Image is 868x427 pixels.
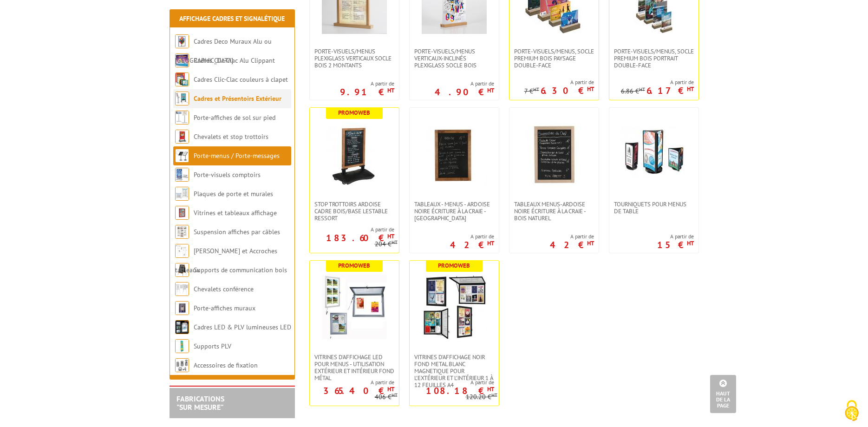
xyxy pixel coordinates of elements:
[410,379,494,386] span: A partir de
[487,239,494,247] sup: HT
[414,354,494,388] span: VITRINES D'AFFICHAGE NOIR FOND METAL BLANC MAGNETIQUE POUR L'EXTÉRIEUR ET L'INTÉRIEUR 1 À 12 FEUI...
[450,233,494,240] span: A partir de
[175,320,189,334] img: Cadres LED & PLV lumineuses LED
[657,242,694,248] p: 15 €
[524,79,594,86] span: A partir de
[194,342,231,350] a: Supports PLV
[326,235,394,241] p: 183.60 €
[491,392,497,398] sup: HT
[541,88,594,93] p: 6.30 €
[387,86,394,94] sup: HT
[175,282,189,296] img: Chevalets conférence
[710,375,736,413] a: Haut de la page
[435,80,494,87] span: A partir de
[314,48,394,69] span: Porte-Visuels/Menus Plexiglass Verticaux Socle Bois 2 Montants
[194,94,281,103] a: Cadres et Présentoirs Extérieur
[410,48,499,69] a: Porte-Visuels/Menus verticaux-inclinés plexiglass socle bois
[450,242,494,248] p: 42 €
[414,48,494,69] span: Porte-Visuels/Menus verticaux-inclinés plexiglass socle bois
[194,228,280,236] a: Suspension affiches par câbles
[587,239,594,247] sup: HT
[179,14,285,23] a: Affichage Cadres et Signalétique
[194,190,273,198] a: Plaques de porte et murales
[466,394,497,401] p: 120.20 €
[175,225,189,239] img: Suspension affiches par câbles
[194,113,275,122] a: Porte-affiches de sol sur pied
[550,242,594,248] p: 42 €
[414,201,494,222] span: Tableaux - Menus - Ardoise Noire écriture à la craie - [GEOGRAPHIC_DATA]
[175,37,272,65] a: Cadres Deco Muraux Alu ou [GEOGRAPHIC_DATA]
[387,385,394,393] sup: HT
[609,201,698,215] a: Tourniquets pour Menus de table
[323,388,394,394] p: 365.40 €
[194,132,268,141] a: Chevalets et stop trottoirs
[840,399,863,422] img: Cookies (fenêtre modale)
[621,79,694,86] span: A partir de
[175,34,189,48] img: Cadres Deco Muraux Alu ou Bois
[375,394,398,401] p: 406 €
[435,89,494,95] p: 4.90 €
[621,88,645,95] p: 6.86 €
[175,111,189,125] img: Porte-affiches de sol sur pied
[375,241,398,248] p: 204 €
[175,168,189,182] img: Porte-visuels comptoirs
[314,354,394,381] span: Vitrines d'affichage LED pour Menus - utilisation extérieur et intérieur fond métal
[514,201,594,222] span: Tableaux menus-Ardoise Noire écriture à la craie - Bois Naturel
[194,361,258,369] a: Accessoires de fixation
[176,394,224,412] a: FABRICATIONS"Sur Mesure"
[487,86,494,94] sup: HT
[175,301,189,315] img: Porte-affiches muraux
[422,122,487,187] img: Tableaux - Menus - Ardoise Noire écriture à la craie - Bois Foncé
[392,392,398,398] sup: HT
[687,85,694,93] sup: HT
[310,354,399,381] a: Vitrines d'affichage LED pour Menus - utilisation extérieur et intérieur fond métal
[194,171,261,179] a: Porte-visuels comptoirs
[514,48,594,69] span: PORTE-VISUELS/MENUS, SOCLE PREMIUM BOIS PAYSAGE DOUBLE-FACE
[639,86,645,92] sup: HT
[609,48,698,69] a: PORTE-VISUELS/MENUS, SOCLE PREMIUM BOIS PORTRAIT DOUBLE-FACE
[322,122,387,187] img: STOP TROTTOIRS ARDOISE CADRE BOIS/BASE LESTABLE RESSORT
[175,206,189,220] img: Vitrines et tableaux affichage
[175,149,189,163] img: Porte-menus / Porte-messages
[438,262,470,269] b: Promoweb
[509,201,599,222] a: Tableaux menus-Ardoise Noire écriture à la craie - Bois Naturel
[194,75,288,84] a: Cadres Clic-Clac couleurs à clapet
[322,275,387,340] img: Vitrines d'affichage LED pour Menus - utilisation extérieur et intérieur fond métal
[621,122,686,187] img: Tourniquets pour Menus de table
[587,85,594,93] sup: HT
[614,201,694,215] span: Tourniquets pour Menus de table
[194,56,275,65] a: Cadres Clic-Clac Alu Clippant
[338,109,370,117] b: Promoweb
[533,86,539,92] sup: HT
[175,72,189,86] img: Cadres Clic-Clac couleurs à clapet
[410,201,499,222] a: Tableaux - Menus - Ardoise Noire écriture à la craie - [GEOGRAPHIC_DATA]
[175,187,189,201] img: Plaques de porte et murales
[310,226,394,233] span: A partir de
[310,379,394,386] span: A partir de
[550,233,594,240] span: A partir de
[338,262,370,269] b: Promoweb
[646,88,694,93] p: 6.17 €
[509,48,599,69] a: PORTE-VISUELS/MENUS, SOCLE PREMIUM BOIS PAYSAGE DOUBLE-FACE
[175,92,189,105] img: Cadres et Présentoirs Extérieur
[422,275,487,340] img: VITRINES D'AFFICHAGE NOIR FOND METAL BLANC MAGNETIQUE POUR L'EXTÉRIEUR ET L'INTÉRIEUR 1 À 12 FEUI...
[175,244,189,258] img: Cimaises et Accroches tableaux
[194,323,291,331] a: Cadres LED & PLV lumineuses LED
[175,247,277,274] a: [PERSON_NAME] et Accroches tableaux
[194,151,280,160] a: Porte-menus / Porte-messages
[310,48,399,69] a: Porte-Visuels/Menus Plexiglass Verticaux Socle Bois 2 Montants
[340,80,394,87] span: A partir de
[194,285,254,293] a: Chevalets conférence
[487,385,494,393] sup: HT
[522,122,587,187] img: Tableaux menus-Ardoise Noire écriture à la craie - Bois Naturel
[657,233,694,240] span: A partir de
[426,388,494,394] p: 108.18 €
[387,232,394,240] sup: HT
[392,239,398,245] sup: HT
[194,266,287,274] a: Supports de communication bois
[410,354,499,388] a: VITRINES D'AFFICHAGE NOIR FOND METAL BLANC MAGNETIQUE POUR L'EXTÉRIEUR ET L'INTÉRIEUR 1 À 12 FEUI...
[175,339,189,353] img: Supports PLV
[175,130,189,144] img: Chevalets et stop trottoirs
[614,48,694,69] span: PORTE-VISUELS/MENUS, SOCLE PREMIUM BOIS PORTRAIT DOUBLE-FACE
[835,395,868,427] button: Cookies (fenêtre modale)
